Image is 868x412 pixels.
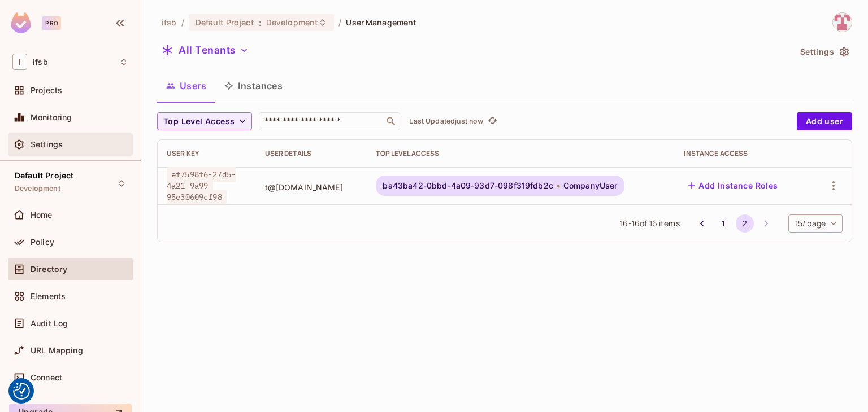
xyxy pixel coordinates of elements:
li: / [338,17,341,28]
span: Directory [31,265,67,274]
span: Policy [31,238,54,247]
img: Revisit consent button [13,383,30,400]
button: Users [157,72,215,100]
span: refresh [488,116,497,127]
button: Go to page 1 [714,214,732,233]
span: Development [266,17,318,28]
span: URL Mapping [31,346,83,355]
span: Click to refresh data [483,115,499,128]
span: Settings [31,140,63,149]
button: Settings [796,43,852,61]
span: Development [15,184,60,193]
button: page 2 [736,214,754,233]
div: Instance Access [684,149,801,158]
span: Top Level Access [163,115,235,129]
span: Monitoring [31,113,72,122]
span: Default Project [196,17,254,28]
button: Consent Preferences [13,383,30,400]
button: Instances [215,72,292,100]
span: Home [31,211,53,220]
img: SReyMgAAAABJRU5ErkJggg== [11,12,31,33]
span: ba43ba42-0bbd-4a09-93d7-098f319fdb2c [383,181,553,190]
span: t@[DOMAIN_NAME] [265,182,358,192]
span: Audit Log [31,319,68,328]
li: / [181,17,184,28]
button: refresh [485,115,499,128]
button: Add user [797,112,852,130]
span: Default Project [15,171,73,180]
nav: pagination navigation [691,214,777,233]
span: : [258,18,262,27]
span: ef7598f6-27d5-4a21-9a99-95e30609cf98 [167,167,236,204]
button: All Tenants [157,41,253,59]
div: Pro [42,16,61,30]
button: Top Level Access [157,112,252,130]
span: CompanyUser [563,181,618,190]
span: User Management [346,17,416,28]
div: Top Level Access [376,149,666,158]
span: Workspace: ifsb [33,58,48,67]
span: the active workspace [162,17,177,28]
button: Add Instance Roles [684,177,782,195]
button: Go to previous page [693,214,711,233]
div: 15 / page [788,214,843,233]
div: User Details [265,149,358,158]
img: l.sonneborn@ifsb.eu [833,13,852,32]
div: User Key [167,149,247,158]
span: I [12,54,27,70]
p: Last Updated just now [409,117,483,126]
span: 16 - 16 of 16 items [620,217,679,230]
span: Elements [31,292,66,301]
span: Projects [31,86,62,95]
